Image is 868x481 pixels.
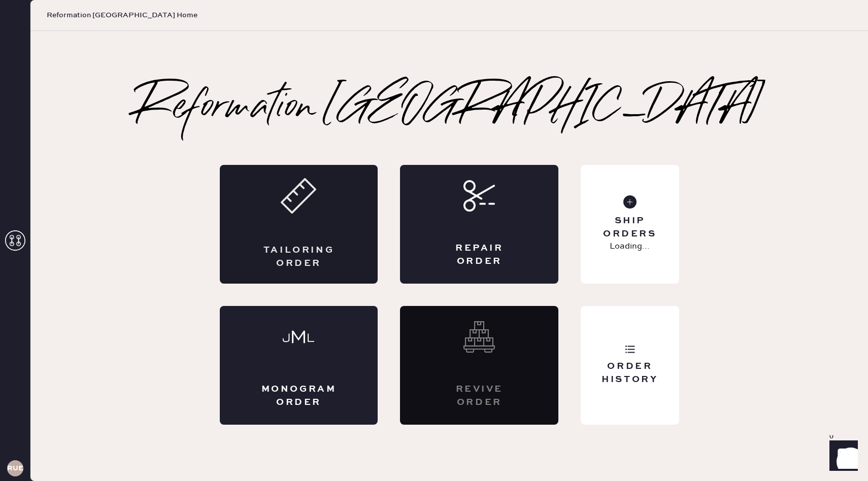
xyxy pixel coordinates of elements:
div: Repair Order [441,242,518,267]
p: Loading... [610,240,650,253]
div: Revive order [441,383,518,408]
div: Interested? Contact us at care@hemster.co [400,306,558,425]
div: Ship Orders [589,215,671,240]
iframe: Front Chat [820,435,863,479]
h3: RUESA [7,465,23,472]
div: Tailoring Order [260,244,338,269]
h2: Reformation [GEOGRAPHIC_DATA] [136,88,763,128]
span: Reformation [GEOGRAPHIC_DATA] Home [47,10,197,20]
div: Monogram Order [260,383,338,408]
div: Order History [589,360,671,386]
